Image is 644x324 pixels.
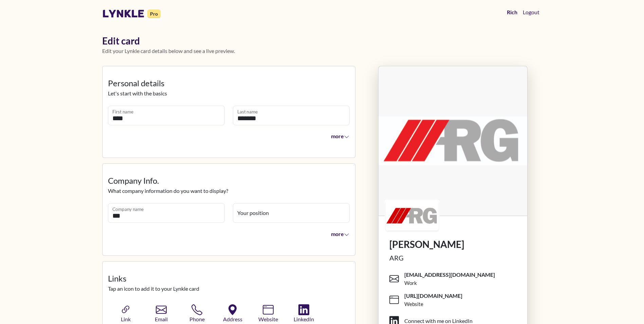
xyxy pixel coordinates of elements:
[404,271,495,278] span: [EMAIL_ADDRESS][DOMAIN_NAME]
[112,315,140,323] span: Link
[386,201,439,231] img: logo
[379,66,527,216] img: profile picture
[108,89,350,97] p: Let's start with the basics
[183,315,211,323] span: Phone
[404,292,462,300] span: [URL][DOMAIN_NAME]
[389,268,522,289] span: [EMAIL_ADDRESS][DOMAIN_NAME]Work
[327,129,350,143] button: more
[389,239,516,250] h1: [PERSON_NAME]
[504,5,520,19] a: Rich
[102,47,542,55] p: Edit your Lynkle card details below and see a live preview.
[404,300,423,308] div: Website
[254,315,282,323] span: Website
[109,304,142,324] button: Link
[327,227,350,240] button: more
[102,7,145,20] a: lynkle
[147,10,161,18] small: Pro
[108,175,350,187] legend: Company Info.
[216,304,249,324] button: Address
[102,35,542,47] h1: Edit card
[108,187,350,195] p: What company information do you want to display?
[389,253,516,263] div: ARG
[288,304,320,324] button: LinkedIn
[181,304,213,324] button: Phone
[219,315,246,323] span: Address
[331,231,349,237] span: more
[290,315,318,323] span: LinkedIn
[145,304,178,324] button: Email
[147,315,175,323] span: Email
[252,304,284,324] button: Website
[389,289,522,310] span: [URL][DOMAIN_NAME]Website
[108,77,350,89] legend: Personal details
[404,279,417,287] div: Work
[108,285,350,293] p: Tap an icon to add it to your Lynkle card
[331,133,349,139] span: more
[108,272,350,285] legend: Links
[520,5,542,19] button: Logout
